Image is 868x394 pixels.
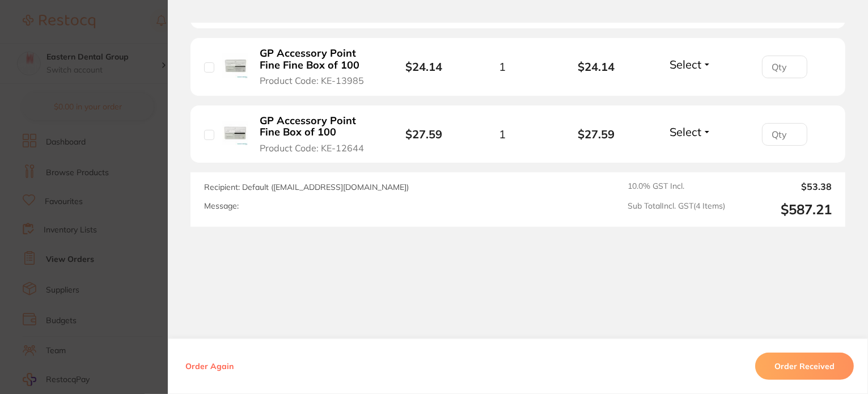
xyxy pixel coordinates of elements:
span: 1 [499,60,506,73]
input: Qty [762,56,807,78]
img: GP Accessory Point Fine Fine Box of 100 [223,53,248,78]
span: 1 [499,128,506,141]
output: $587.21 [734,201,832,218]
img: GP Accessory Point Fine Box of 100 [223,121,248,146]
button: GP Accessory Point Fine Fine Box of 100 Product Code: KE-13985 [256,47,375,87]
output: $53.38 [734,181,832,192]
span: Recipient: Default ( [EMAIL_ADDRESS][DOMAIN_NAME] ) [204,182,409,192]
button: Select [666,57,715,71]
b: $24.14 [405,60,442,74]
b: $27.59 [549,128,643,141]
b: GP Accessory Point Fine Fine Box of 100 [260,48,372,71]
button: Select [666,125,715,139]
button: Order Received [755,353,854,380]
span: 10.0 % GST Incl. [628,181,725,192]
span: Product Code: KE-12644 [260,143,364,153]
b: $27.59 [405,127,442,141]
span: Select [670,57,701,71]
input: Qty [762,123,807,146]
span: Select [670,125,701,139]
b: $24.14 [549,60,643,73]
button: GP Accessory Point Fine Box of 100 Product Code: KE-12644 [256,115,375,154]
button: Order Again [182,361,237,371]
span: Sub Total Incl. GST ( 4 Items) [628,201,725,218]
label: Message: [204,201,239,211]
b: GP Accessory Point Fine Box of 100 [260,115,372,138]
span: Product Code: KE-13985 [260,75,364,86]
